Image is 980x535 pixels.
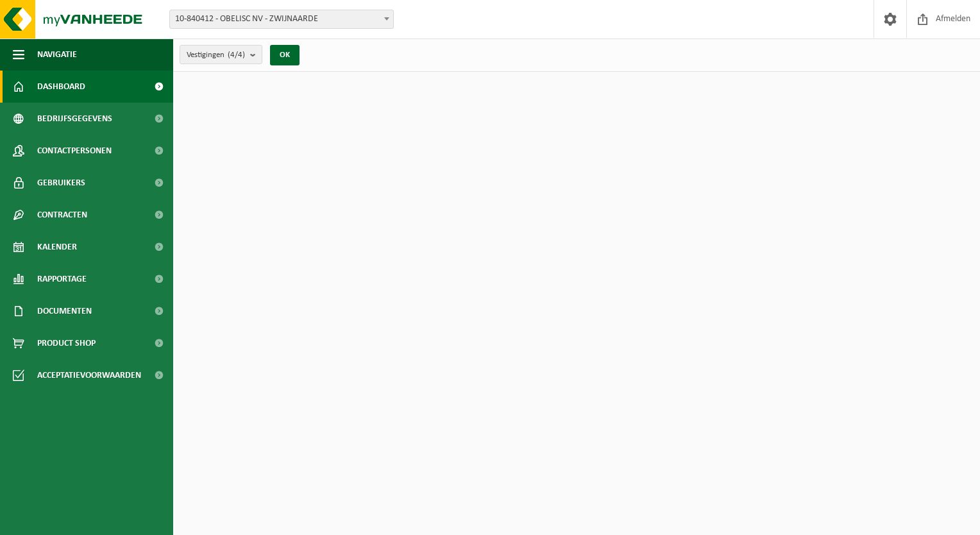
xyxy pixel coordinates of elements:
span: Contracten [37,199,87,231]
count: (4/4) [228,51,245,59]
span: Dashboard [37,71,85,103]
span: Documenten [37,295,92,327]
span: Bedrijfsgegevens [37,103,112,135]
span: Product Shop [37,327,96,359]
span: 10-840412 - OBELISC NV - ZWIJNAARDE [169,10,394,29]
span: Gebruikers [37,167,85,199]
span: Vestigingen [187,46,245,65]
span: Contactpersonen [37,135,112,167]
span: Rapportage [37,263,87,295]
span: Navigatie [37,38,77,71]
button: OK [270,45,300,65]
span: Kalender [37,231,77,263]
span: Acceptatievoorwaarden [37,359,141,391]
button: Vestigingen(4/4) [180,45,262,64]
span: 10-840412 - OBELISC NV - ZWIJNAARDE [170,10,393,28]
